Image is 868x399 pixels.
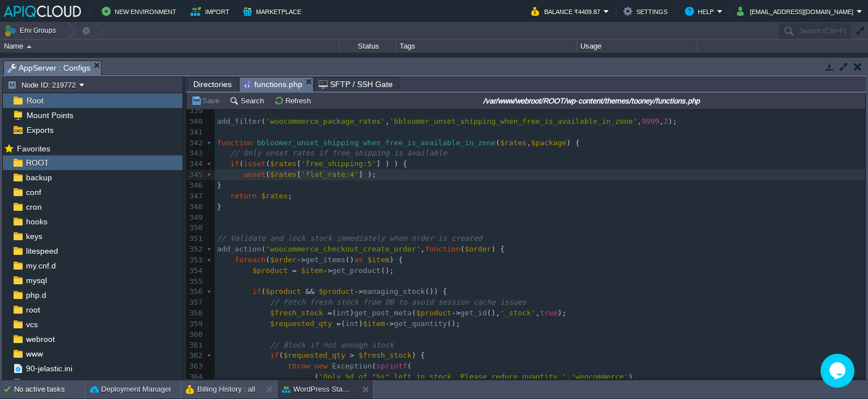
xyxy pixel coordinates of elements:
[186,319,205,329] div: 359
[24,231,44,241] a: keys
[24,378,77,388] a: config.inc.php
[266,255,270,264] span: (
[186,384,255,395] button: Billing History : all
[186,180,205,191] div: 346
[367,255,389,264] span: $item
[306,372,315,381] span: __
[282,384,353,395] button: WordPress Standalone Kit
[24,334,57,344] a: webroot
[274,96,314,106] button: Refresh
[270,298,527,306] span: // Fetch fresh stock from DB to avoid session cache issues
[186,127,205,138] div: 341
[230,192,257,200] span: return
[230,159,239,168] span: if
[363,287,425,296] span: managing_stock
[319,287,354,296] span: $product
[186,244,205,255] div: 352
[540,309,557,317] span: true
[500,138,527,147] span: $rates
[24,110,75,120] a: Mount Points
[217,181,222,189] span: }
[270,319,332,328] span: $requested_qty
[411,309,416,317] span: (
[186,170,205,180] div: 345
[266,170,270,179] span: (
[15,144,52,154] span: Favorites
[186,148,205,159] div: 343
[425,245,461,253] span: function
[389,255,402,264] span: ) {
[186,350,205,361] div: 362
[15,144,52,153] a: Favorites
[186,340,205,351] div: 361
[323,266,332,275] span: ->
[266,159,270,168] span: (
[332,266,381,275] span: get_product
[385,319,394,328] span: ->
[491,245,504,253] span: ) {
[301,266,323,275] span: $item
[319,372,566,381] span: 'Only %d of "%s" left in stock. Please reduce quantity.'
[363,319,385,328] span: $item
[536,309,540,317] span: ,
[358,319,363,328] span: )
[358,351,411,359] span: $fresh_stock
[571,372,628,381] span: 'woocommerce'
[558,309,567,317] span: );
[270,159,297,168] span: $rates
[239,159,244,168] span: (
[447,319,460,328] span: ();
[306,255,345,264] span: get_items
[381,266,394,275] span: ();
[336,309,349,317] span: int
[190,5,233,18] button: Import
[411,351,424,359] span: ) {
[257,138,496,147] span: bbloomer_unset_shipping_when_free_is_available_in_zone
[24,172,54,183] span: backup
[186,191,205,202] div: 347
[266,287,301,296] span: $product
[397,40,576,53] div: Tags
[24,246,60,256] span: litespeed
[186,266,205,276] div: 354
[566,138,579,147] span: ) {
[283,351,345,359] span: $requested_qty
[354,309,412,317] span: get_post_meta
[372,362,376,370] span: (
[527,138,531,147] span: ,
[186,106,205,116] div: 339
[500,309,536,317] span: '_stock'
[186,372,205,383] div: 364
[1,53,10,83] img: AMDAwAAAACH5BAEAAAAALAAAAAABAAEAAAICRAEAOw==
[354,255,363,264] span: as
[266,117,385,125] span: 'woocommerce_package_rates'
[595,53,621,83] div: 60 / 100
[217,202,222,211] span: }
[628,372,637,381] span: ),
[487,309,500,317] span: (),
[407,362,412,370] span: (
[306,287,315,296] span: &&
[578,40,697,53] div: Usage
[358,170,376,179] span: ] );
[345,255,354,264] span: ()
[186,138,205,149] div: 342
[14,380,85,398] div: No active tasks
[354,287,363,296] span: ->
[314,362,327,370] span: new
[301,159,376,168] span: 'free_shipping:5'
[24,290,48,300] a: php.d
[340,40,396,53] div: Status
[24,158,51,168] a: ROOT
[7,61,90,75] span: AppServer : Configs
[102,5,180,18] button: New Environment
[270,170,297,179] span: $rates
[425,287,447,296] span: ()) {
[186,276,205,287] div: 355
[297,255,306,264] span: ->
[452,309,461,317] span: ->
[328,309,332,317] span: =
[292,266,297,275] span: =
